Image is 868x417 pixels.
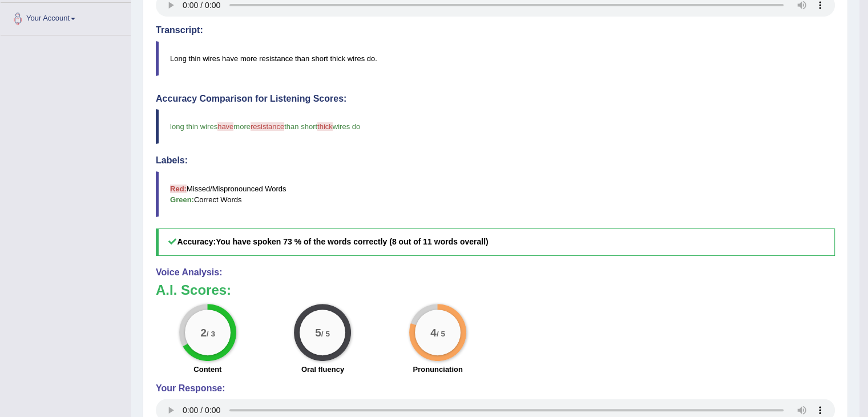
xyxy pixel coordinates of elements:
[284,122,317,131] span: than short
[170,185,187,193] b: Red:
[156,41,835,76] blockquote: Long thin wires have more resistance than short thick wires do.
[156,228,835,255] h5: Accuracy:
[156,94,835,104] h4: Accuracy Comparison for Listening Scores:
[1,3,131,31] a: Your Account
[437,329,445,338] small: / 5
[156,155,835,166] h4: Labels:
[430,326,437,338] big: 4
[301,364,344,375] label: Oral fluency
[317,122,333,131] span: thick
[233,122,251,131] span: more
[217,122,233,131] span: have
[333,122,360,131] span: wires do
[216,237,488,246] b: You have spoken 73 % of the words correctly (8 out of 11 words overall)
[156,383,835,394] h4: Your Response:
[156,267,835,278] h4: Voice Analysis:
[156,282,231,298] b: A.I. Scores:
[413,364,462,375] label: Pronunciation
[156,171,835,217] blockquote: Missed/Mispronounced Words Correct Words
[170,195,194,204] b: Green:
[193,364,221,375] label: Content
[251,122,284,131] span: resistance
[170,122,217,131] span: long thin wires
[207,329,215,338] small: / 3
[321,329,330,338] small: / 5
[316,326,322,338] big: 5
[156,25,835,35] h4: Transcript:
[200,326,207,338] big: 2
